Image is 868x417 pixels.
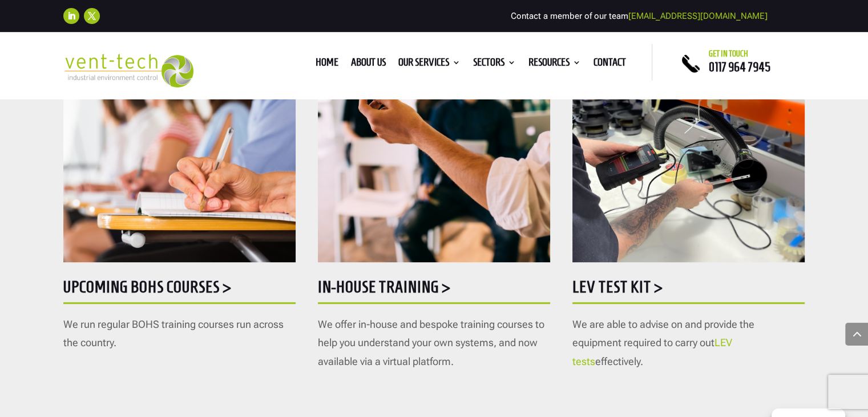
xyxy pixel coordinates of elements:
[398,58,461,71] a: Our Services
[351,58,386,71] a: About us
[318,279,550,301] h5: In-house training >
[628,11,768,21] a: [EMAIL_ADDRESS][DOMAIN_NAME]
[316,58,338,71] a: Home
[511,11,768,21] span: Contact a member of our team
[318,318,544,367] span: We offer in-house and bespoke training courses to help you understand your own systems, and now a...
[709,60,770,74] a: 0117 964 7945
[63,8,79,24] a: Follow on LinkedIn
[572,336,732,367] a: LEV tests
[84,8,100,24] a: Follow on X
[572,279,805,301] h5: LEV Test Kit >
[63,279,296,301] h5: Upcoming BOHS courses >
[473,58,516,71] a: Sectors
[63,54,194,87] img: 2023-09-27T08_35_16.549ZVENT-TECH---Clear-background
[528,58,581,71] a: Resources
[572,318,754,367] span: We are able to advise on and provide the equipment required to carry out effectively.
[709,49,748,58] span: Get in touch
[63,315,296,352] p: We run regular BOHS training courses run across the country.
[594,58,626,71] a: Contact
